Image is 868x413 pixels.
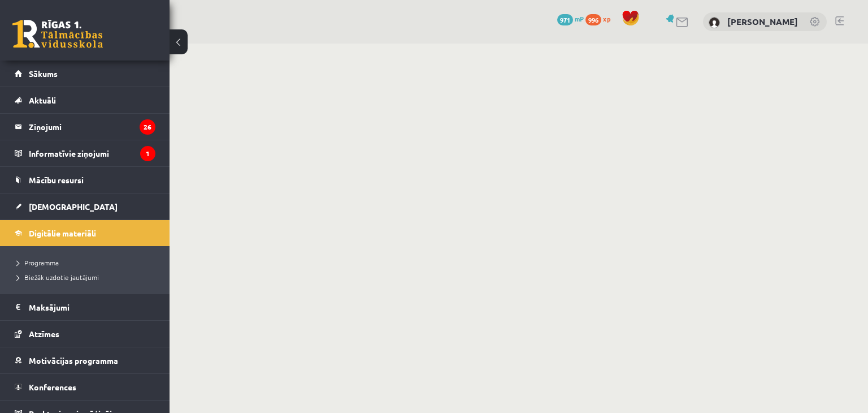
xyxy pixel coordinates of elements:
a: Atzīmes [15,321,155,347]
a: Maksājumi [15,294,155,320]
span: Sākums [29,68,58,79]
a: [DEMOGRAPHIC_DATA] [15,193,155,220]
a: Sākums [15,61,155,87]
legend: Ziņojumi [29,114,155,140]
span: Atzīmes [29,329,59,339]
a: Programma [17,257,158,268]
span: Mācību resursi [29,175,84,185]
a: Biežāk uzdotie jautājumi [17,272,158,282]
i: 1 [140,146,155,161]
a: Rīgas 1. Tālmācības vidusskola [12,20,103,48]
a: Ziņojumi26 [15,114,155,140]
a: Konferences [15,374,155,400]
a: 971 mP [557,14,584,23]
a: Digitālie materiāli [15,220,155,246]
legend: Maksājumi [29,294,155,320]
legend: Informatīvie ziņojumi [29,140,155,166]
span: 971 [557,14,573,25]
span: Programma [17,258,59,267]
span: Biežāk uzdotie jautājumi [17,273,99,282]
a: Mācību resursi [15,167,155,193]
img: Aleksejs Dovbenko [709,17,720,28]
a: Aktuāli [15,87,155,113]
a: 996 xp [585,14,616,23]
a: Informatīvie ziņojumi1 [15,140,155,166]
i: 26 [140,119,155,135]
span: Konferences [29,382,76,392]
a: Motivācijas programma [15,347,155,373]
span: Motivācijas programma [29,355,118,365]
span: Aktuāli [29,95,56,105]
span: 996 [585,14,601,25]
span: Digitālie materiāli [29,228,96,238]
a: [PERSON_NAME] [727,16,798,27]
span: mP [575,14,584,23]
span: xp [603,14,610,23]
span: [DEMOGRAPHIC_DATA] [29,201,118,212]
